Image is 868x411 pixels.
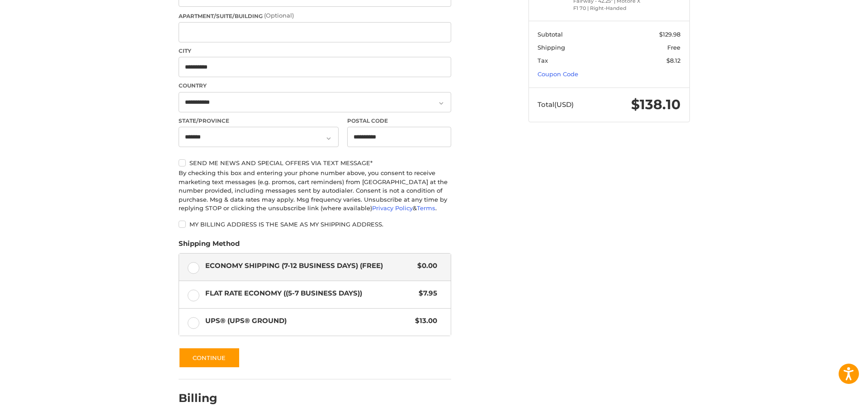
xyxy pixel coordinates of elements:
[179,221,451,228] label: My billing address is the same as my shipping address.
[179,82,451,90] label: Country
[179,159,451,166] label: Send me news and special offers via text message*
[538,44,565,51] span: Shipping
[415,288,438,299] span: $7.95
[205,316,411,326] span: UPS® (UPS® Ground)
[413,261,438,271] span: $0.00
[538,100,574,109] span: Total (USD)
[205,288,415,299] span: Flat Rate Economy ((5-7 Business Days))
[179,347,240,368] button: Continue
[793,387,868,411] iframe: Google Customer Reviews
[179,239,240,253] legend: Shipping Method
[179,391,231,405] h2: Billing
[347,117,451,125] label: Postal Code
[264,12,294,19] small: (Optional)
[659,31,680,38] span: $129.98
[179,11,451,20] label: Apartment/Suite/Building
[179,117,339,125] label: State/Province
[179,169,451,213] div: By checking this box and entering your phone number above, you consent to receive marketing text ...
[411,316,438,326] span: $13.00
[538,31,563,38] span: Subtotal
[667,44,680,51] span: Free
[417,204,435,212] a: Terms
[631,96,680,113] span: $138.10
[538,57,548,64] span: Tax
[179,47,451,55] label: City
[205,261,413,271] span: Economy Shipping (7-12 Business Days) (Free)
[372,204,413,212] a: Privacy Policy
[666,57,680,64] span: $8.12
[538,70,578,78] a: Coupon Code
